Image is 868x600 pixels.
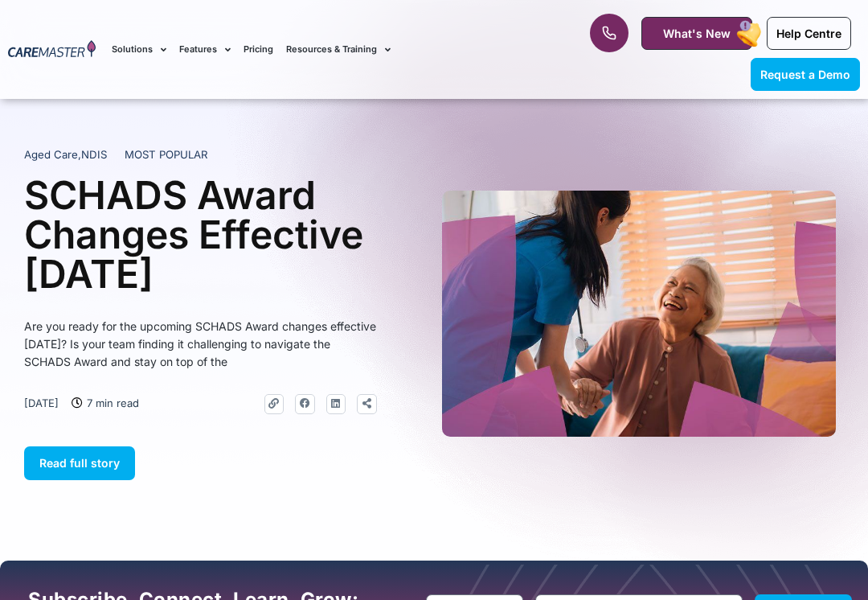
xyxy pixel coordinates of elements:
p: Are you ready for the upcoming SCHADS Award changes effective [DATE]? Is your team finding it cha... [24,318,377,371]
span: What's New [663,27,731,40]
span: NDIS [81,148,107,161]
span: Request a Demo [760,68,850,81]
a: Features [179,23,231,76]
a: Pricing [244,23,273,76]
a: Resources & Training [286,23,391,76]
a: What's New [641,17,752,50]
time: [DATE] [24,397,59,409]
h1: SCHADS Award Changes Effective [DATE] [24,175,377,294]
span: Read full story [39,456,120,470]
span: , [24,148,107,161]
span: Aged Care [24,148,78,161]
span: MOST POPULAR [125,147,208,163]
nav: Menu [112,23,553,76]
a: Request a Demo [751,58,860,91]
a: Help Centre [767,17,851,50]
img: CareMaster Logo [8,40,96,60]
span: Help Centre [776,27,841,40]
a: Solutions [112,23,166,76]
a: Read full story [24,446,135,480]
span: 7 min read [83,394,139,412]
img: A heartwarming moment where a support worker in a blue uniform, with a stethoscope draped over he... [442,191,836,437]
